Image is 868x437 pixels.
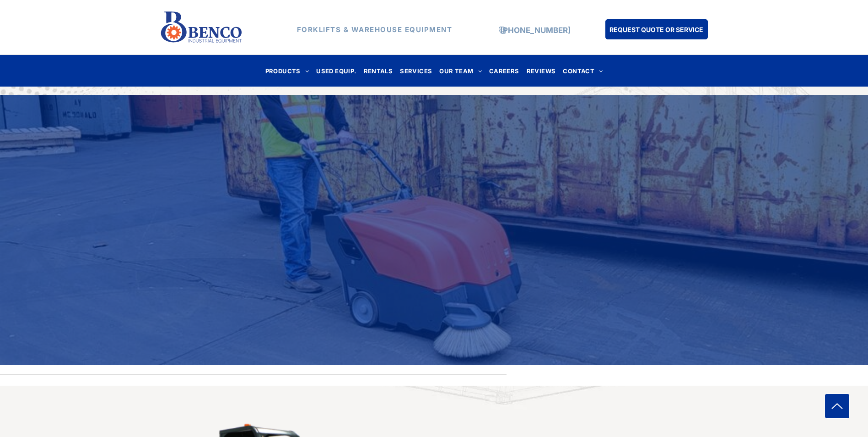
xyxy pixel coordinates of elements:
a: USED EQUIP. [313,65,360,77]
a: PRODUCTS [262,65,313,77]
a: CAREERS [485,65,523,77]
a: REQUEST QUOTE OR SERVICE [605,19,708,39]
a: SERVICES [396,65,436,77]
a: REVIEWS [523,65,560,77]
a: OUR TEAM [436,65,485,77]
a: [PHONE_NUMBER] [500,26,571,35]
a: RENTALS [360,65,397,77]
strong: FORKLIFTS & WAREHOUSE EQUIPMENT [297,25,453,34]
span: REQUEST QUOTE OR SERVICE [609,21,703,38]
a: CONTACT [559,65,606,77]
